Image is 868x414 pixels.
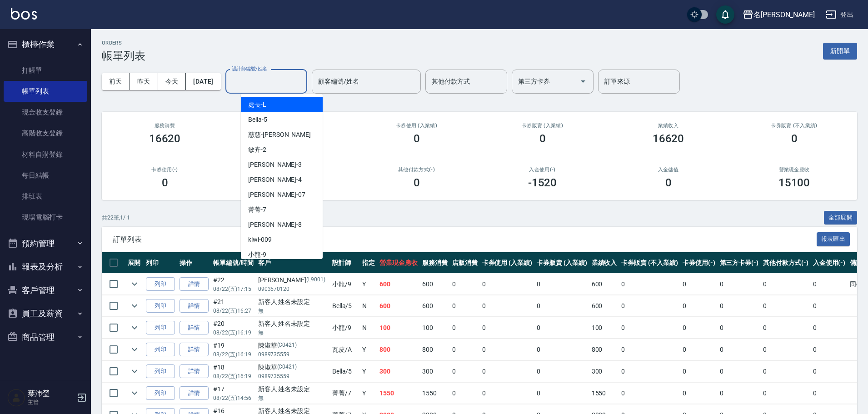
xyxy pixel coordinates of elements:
[239,167,343,173] h2: 第三方卡券(-)
[450,317,480,339] td: 0
[360,274,377,295] td: Y
[718,295,761,317] td: 0
[162,176,168,189] h3: 0
[149,132,181,145] h3: 16620
[146,321,175,335] button: 列印
[211,383,256,404] td: #17
[589,383,619,404] td: 1550
[534,361,589,382] td: 0
[130,73,158,90] button: 昨天
[306,275,325,285] p: (L9001)
[213,394,254,402] p: 08/22 (五) 14:56
[480,252,535,274] th: 卡券使用 (入業績)
[360,361,377,382] td: Y
[258,307,328,315] p: 無
[534,295,589,317] td: 0
[28,389,74,398] h5: 葉沛瑩
[450,252,480,274] th: 店販消費
[377,295,420,317] td: 600
[128,364,141,378] button: expand row
[718,339,761,360] td: 0
[718,317,761,339] td: 0
[811,383,848,404] td: 0
[4,186,87,207] a: 排班表
[761,295,811,317] td: 0
[811,274,848,295] td: 0
[102,214,130,222] p: 共 22 筆, 1 / 1
[377,383,420,404] td: 1550
[102,50,145,62] h3: 帳單列表
[616,123,720,129] h2: 業績收入
[4,325,87,349] button: 商品管理
[128,277,141,291] button: expand row
[450,339,480,360] td: 0
[258,285,328,293] p: 0903570120
[480,317,535,339] td: 0
[4,102,87,123] a: 現金收支登錄
[258,350,328,359] p: 0989735559
[248,145,266,155] span: 敏卉 -2
[146,299,175,313] button: 列印
[213,285,254,293] p: 08/22 (五) 17:15
[420,383,450,404] td: 1550
[213,372,254,380] p: 08/22 (五) 16:19
[213,329,254,337] p: 08/22 (五) 16:19
[680,383,718,404] td: 0
[480,274,535,295] td: 0
[102,73,130,90] button: 前天
[330,274,360,295] td: 小龍 /9
[258,363,328,372] div: 陳淑華
[420,317,450,339] td: 100
[822,6,857,23] button: 登出
[113,123,217,129] h3: 服務消費
[450,295,480,317] td: 0
[589,361,619,382] td: 300
[211,361,256,382] td: #18
[616,167,720,173] h2: 入金儲值
[258,275,328,285] div: [PERSON_NAME]
[330,383,360,404] td: 菁菁 /7
[4,81,87,102] a: 帳單列表
[680,361,718,382] td: 0
[125,252,144,274] th: 展開
[4,123,87,144] a: 高階收支登錄
[128,343,141,356] button: expand row
[534,317,589,339] td: 0
[377,252,420,274] th: 營業現金應收
[28,398,74,406] p: 主管
[589,252,619,274] th: 業績收入
[811,317,848,339] td: 0
[576,74,590,89] button: Open
[817,232,850,246] button: 報表匯出
[360,339,377,360] td: Y
[739,5,818,24] button: 名[PERSON_NAME]
[619,295,680,317] td: 0
[791,132,798,145] h3: 0
[7,389,25,407] img: Person
[239,123,343,129] h2: 店販消費
[146,277,175,291] button: 列印
[377,317,420,339] td: 100
[146,343,175,357] button: 列印
[330,295,360,317] td: Bella /5
[330,317,360,339] td: 小龍 /9
[213,307,254,315] p: 08/22 (五) 16:27
[248,175,302,185] span: [PERSON_NAME] -4
[761,361,811,382] td: 0
[213,350,254,359] p: 08/22 (五) 16:19
[742,167,846,173] h2: 營業現金應收
[277,363,297,372] p: (C0421)
[534,339,589,360] td: 0
[824,211,858,225] button: 全部展開
[811,295,848,317] td: 0
[360,295,377,317] td: N
[258,329,328,337] p: 無
[330,252,360,274] th: 設計師
[211,339,256,360] td: #19
[180,386,209,400] a: 詳情
[4,33,87,56] button: 櫃檯作業
[211,252,256,274] th: 帳單編號/時間
[113,167,217,173] h2: 卡券使用(-)
[823,43,857,60] button: 新開單
[377,274,420,295] td: 600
